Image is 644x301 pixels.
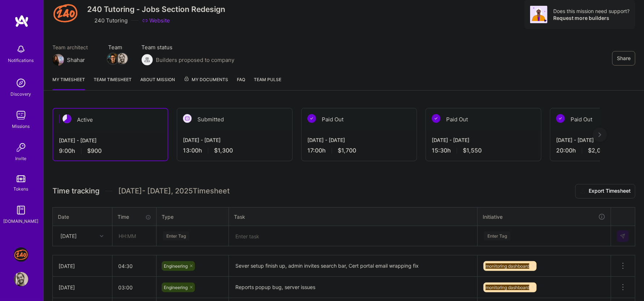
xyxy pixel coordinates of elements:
[141,54,153,66] img: Builders proposed to company
[432,114,440,123] img: Paid Out
[117,53,128,64] img: Team Member Avatar
[183,147,286,154] div: 13:00 h
[14,42,28,57] img: bell
[88,57,94,63] i: icon Mail
[463,147,482,154] span: $1,550
[59,137,162,144] div: [DATE] - [DATE]
[87,17,128,24] div: 240 Tutoring
[52,54,64,66] img: Team Architect
[14,108,28,122] img: teamwork
[14,14,29,28] img: logo
[59,262,106,270] div: [DATE]
[484,230,511,242] div: Enter Tag
[108,53,118,65] a: Team Member Avatar
[14,185,29,193] div: Tokens
[553,14,630,21] div: Request more builders
[588,147,608,154] span: $2,000
[59,147,162,155] div: 9:00 h
[237,76,245,90] a: FAQ
[4,217,39,225] div: [DOMAIN_NAME]
[432,136,535,144] div: [DATE] - [DATE]
[108,43,127,51] span: Team
[580,188,586,195] i: icon Download
[302,108,417,130] div: Paid Out
[52,187,99,196] span: Time tracking
[87,18,93,24] i: icon CompanyGray
[230,277,477,297] textarea: Reports popup bug, server issues
[107,53,118,64] img: Team Member Avatar
[486,285,529,290] span: monitoring dashboard
[483,213,606,221] div: Initiative
[530,6,547,23] img: Avatar
[14,272,28,287] img: User Avatar
[229,207,478,226] th: Task
[12,122,30,130] div: Missions
[67,56,85,64] div: Shahar
[307,136,411,144] div: [DATE] - [DATE]
[140,76,175,90] a: About Mission
[553,8,630,14] div: Does this mission need support?
[87,147,102,155] span: $900
[307,147,411,154] div: 17:00 h
[52,76,85,90] a: My timesheet
[94,76,132,90] a: Team timesheet
[113,226,156,246] input: HH:MM
[163,230,189,242] div: Enter Tag
[598,132,601,137] img: right
[118,187,230,196] span: [DATE] - [DATE] , 2025 Timesheet
[620,233,626,239] img: Submit
[14,76,28,90] img: discovery
[338,147,356,154] span: $1,700
[112,278,156,297] input: HH:MM
[59,284,106,291] div: [DATE]
[12,272,30,287] a: User Avatar
[14,203,28,217] img: guide book
[230,256,477,276] textarea: Sever setup finish up, admin invites search bar, Cert portal email wrapping fix
[254,77,281,82] span: Team Pulse
[100,234,103,238] i: icon Chevron
[142,17,170,24] a: Website
[52,43,94,51] span: Team architect
[184,76,228,84] span: My Documents
[112,256,156,276] input: HH:MM
[254,76,281,90] a: Team Pulse
[60,232,77,240] div: [DATE]
[183,114,192,123] img: Submitted
[14,140,28,155] img: Invite
[184,76,228,90] a: My Documents
[486,263,529,269] span: monitoring dashboard
[141,43,234,51] span: Team status
[556,114,565,123] img: Paid Out
[612,51,635,66] button: Share
[157,207,229,226] th: Type
[617,55,631,62] span: Share
[177,108,292,130] div: Submitted
[8,57,34,64] div: Notifications
[14,247,28,262] img: J: 240 Tutoring - Jobs Section Redesign
[63,114,71,123] img: Active
[118,213,151,221] div: Time
[432,147,535,154] div: 15:30 h
[87,5,225,14] h3: 240 Tutoring - Jobs Section Redesign
[164,263,188,269] span: Engineering
[16,155,27,162] div: Invite
[183,136,286,144] div: [DATE] - [DATE]
[53,207,112,226] th: Date
[214,147,233,154] span: $1,300
[164,285,188,290] span: Engineering
[12,247,30,262] a: J: 240 Tutoring - Jobs Section Redesign
[575,184,635,198] button: Export Timesheet
[53,109,167,131] div: Active
[11,90,31,98] div: Discovery
[156,56,234,64] span: Builders proposed to company
[118,53,127,65] a: Team Member Avatar
[307,114,316,123] img: Paid Out
[17,175,25,182] img: tokens
[426,108,541,130] div: Paid Out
